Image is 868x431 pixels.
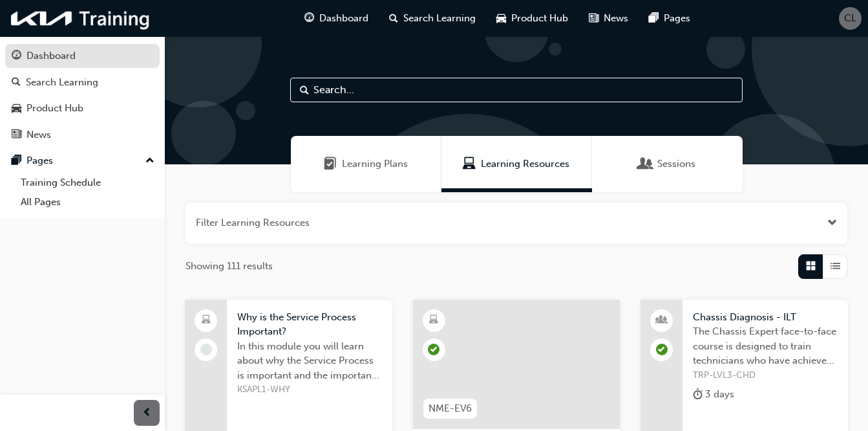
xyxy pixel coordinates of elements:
[26,101,83,116] div: Product Hub
[429,401,472,416] span: NME-EV6
[294,5,379,32] a: guage-iconDashboard
[664,11,690,26] span: Pages
[403,11,476,26] span: Search Learning
[290,78,743,102] input: Search...
[428,344,439,355] span: learningRecordVerb_COMPLETE-icon
[806,259,816,274] span: Grid
[844,11,856,26] span: CL
[463,157,476,171] span: Learning Resources
[604,11,628,26] span: News
[6,5,155,32] img: kia-training
[693,386,703,403] span: duration-icon
[12,129,21,141] span: news-icon
[304,10,314,27] span: guage-icon
[389,10,398,27] span: search-icon
[12,77,21,89] span: search-icon
[639,157,652,171] span: Sessions
[429,312,438,329] span: learningResourceType_ELEARNING-icon
[237,339,382,383] span: In this module you will learn about why the Service Process is important and the important steps ...
[12,103,21,115] span: car-icon
[237,310,382,339] span: Why is the Service Process Important?
[5,41,160,149] button: DashboardSearch LearningProduct HubNews
[693,368,838,383] span: TRP-LVL3-CHD
[5,44,160,68] a: Dashboard
[26,127,51,142] div: News
[300,83,309,98] span: Search
[324,157,337,171] span: Learning Plans
[639,5,701,32] a: pages-iconPages
[202,312,211,329] span: laptop-icon
[16,173,160,193] a: Training Schedule
[12,155,21,167] span: pages-icon
[592,136,743,192] a: SessionsSessions
[827,215,837,230] button: Open the filter
[145,153,154,170] span: up-icon
[589,10,598,27] span: news-icon
[291,136,441,192] a: Learning PlansLearning Plans
[649,10,659,27] span: pages-icon
[481,157,569,171] span: Learning Resources
[142,405,152,421] span: prev-icon
[26,49,76,63] div: Dashboard
[693,324,838,368] span: The Chassis Expert face-to-face course is designed to train technicians who have achieved Certifi...
[496,10,506,27] span: car-icon
[26,75,98,90] div: Search Learning
[441,136,592,192] a: Learning ResourcesLearning Resources
[486,5,578,32] a: car-iconProduct Hub
[656,344,668,355] span: learningRecordVerb_ATTEND-icon
[16,192,160,212] a: All Pages
[657,157,695,171] span: Sessions
[5,96,160,120] a: Product Hub
[5,123,160,147] a: News
[511,11,568,26] span: Product Hub
[5,71,160,94] a: Search Learning
[379,5,486,32] a: search-iconSearch Learning
[693,386,734,403] div: 3 days
[237,382,382,397] span: KSAPL1-WHY
[578,5,639,32] a: news-iconNews
[839,7,862,30] button: CL
[693,310,838,325] span: Chassis Diagnosis - ILT
[5,149,160,173] button: Pages
[185,259,273,274] span: Showing 111 results
[831,259,840,274] span: List
[26,153,53,168] div: Pages
[12,50,21,62] span: guage-icon
[200,344,212,355] span: learningRecordVerb_NONE-icon
[657,312,666,329] span: people-icon
[342,157,408,171] span: Learning Plans
[319,11,368,26] span: Dashboard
